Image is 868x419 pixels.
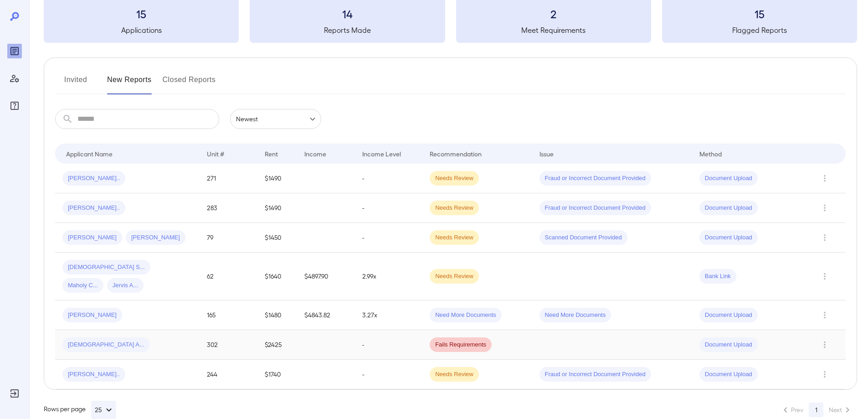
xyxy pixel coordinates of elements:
span: [PERSON_NAME].. [62,174,125,183]
span: Need More Documents [430,311,502,320]
button: Closed Reports [163,72,216,94]
span: Jervis A... [107,281,144,290]
h5: Applications [44,25,239,36]
span: [PERSON_NAME] [126,233,185,242]
td: 62 [200,253,257,300]
h3: 14 [250,6,445,21]
button: New Reports [107,72,152,94]
span: [PERSON_NAME] [62,311,122,320]
span: Document Upload [699,174,758,183]
div: Applicant Name [66,148,113,159]
button: Row Actions [817,269,832,284]
td: $1450 [257,223,297,253]
td: 271 [200,164,257,193]
h3: 2 [456,6,651,21]
div: FAQ [7,98,22,113]
div: Unit # [207,148,224,159]
td: $1480 [257,300,297,330]
span: Document Upload [699,311,758,320]
div: Income Level [362,148,401,159]
td: - [355,223,422,253]
td: $1490 [257,164,297,193]
span: Fraud or Incorrect Document Provided [539,204,651,212]
span: Document Upload [699,370,758,379]
nav: pagination navigation [776,403,857,417]
span: Needs Review [430,370,479,379]
span: Needs Review [430,233,479,242]
td: - [355,193,422,223]
td: $4843.82 [297,300,355,330]
span: [PERSON_NAME] [62,233,122,242]
td: $1490 [257,193,297,223]
button: Row Actions [817,230,832,245]
button: Invited [55,72,96,94]
span: Maholy C... [62,281,103,290]
div: Rows per page [44,401,116,419]
td: 79 [200,223,257,253]
div: Rent [265,148,279,159]
td: 302 [200,330,257,360]
span: Scanned Document Provided [539,233,627,242]
button: Row Actions [817,201,832,215]
h3: 15 [44,6,239,21]
td: $1640 [257,253,297,300]
div: Newest [230,109,321,129]
div: Manage Users [7,71,22,86]
h3: 15 [662,6,857,21]
td: - [355,330,422,360]
div: Recommendation [430,148,482,159]
div: Reports [7,44,22,58]
span: Fraud or Incorrect Document Provided [539,370,651,379]
span: [PERSON_NAME].. [62,370,125,379]
button: Row Actions [817,367,832,382]
button: Row Actions [817,308,832,322]
button: page 1 [809,403,823,417]
td: - [355,360,422,389]
span: Document Upload [699,233,758,242]
td: 244 [200,360,257,389]
button: Row Actions [817,337,832,352]
span: Needs Review [430,272,479,281]
td: 2.99x [355,253,422,300]
td: 283 [200,193,257,223]
h5: Flagged Reports [662,25,857,36]
span: Fraud or Incorrect Document Provided [539,174,651,183]
button: Row Actions [817,171,832,186]
span: Needs Review [430,174,479,183]
h5: Reports Made [250,25,445,36]
h5: Meet Requirements [456,25,651,36]
td: - [355,164,422,193]
span: Bank Link [699,272,736,281]
div: Issue [539,148,554,159]
span: [DEMOGRAPHIC_DATA] S... [62,263,150,272]
td: 165 [200,300,257,330]
div: Log Out [7,386,22,401]
button: 25 [91,401,116,419]
td: $4897.90 [297,253,355,300]
span: Needs Review [430,204,479,212]
span: Fails Requirements [430,341,492,349]
div: Income [304,148,326,159]
span: Document Upload [699,204,758,212]
td: 3.27x [355,300,422,330]
span: [PERSON_NAME].. [62,204,125,212]
span: Document Upload [699,341,758,349]
span: Need More Documents [539,311,611,320]
span: [DEMOGRAPHIC_DATA] A... [62,341,150,349]
td: $2425 [257,330,297,360]
div: Method [699,148,722,159]
td: $1740 [257,360,297,389]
